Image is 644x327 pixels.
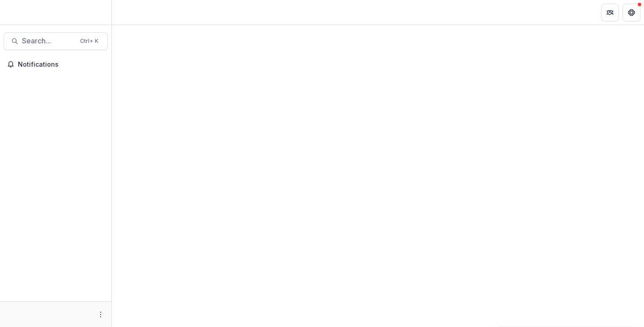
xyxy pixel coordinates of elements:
[4,57,108,72] button: Notifications
[78,36,100,46] div: Ctrl + K
[601,4,619,21] button: Partners
[623,4,640,21] button: Get Help
[18,61,104,68] span: Notifications
[22,37,75,45] span: Search...
[95,309,106,320] button: More
[115,6,153,19] nav: breadcrumb
[4,32,108,50] button: Search...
